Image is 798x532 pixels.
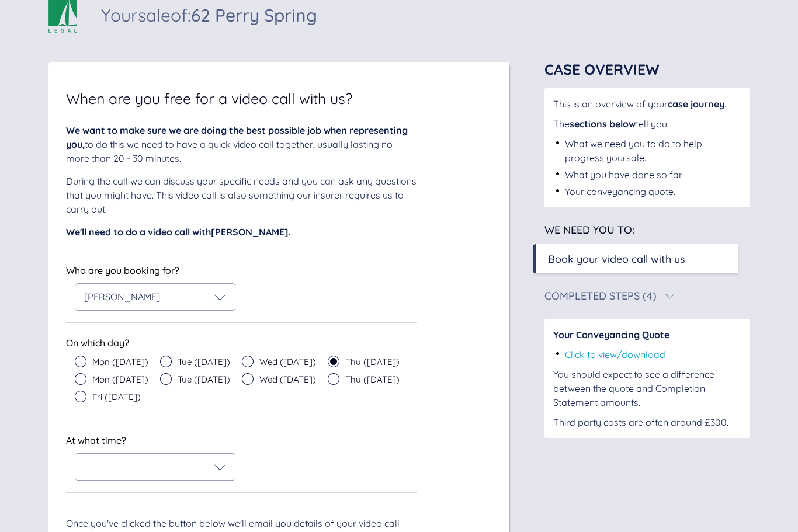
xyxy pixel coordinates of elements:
[66,174,417,216] div: During the call we can discuss your specific needs and you can ask any questions that you might h...
[66,124,408,150] span: We want to make sure we are doing the best possible job when representing you,
[66,91,352,106] span: When are you free for a video call with us?
[66,123,417,165] div: to do this we need to have a quick video call together, usually lasting no more than 20 - 30 minu...
[191,4,317,26] span: 62 Perry Spring
[565,349,665,360] a: Click to view/download
[92,375,148,384] span: Mon ([DATE])
[66,265,179,276] span: Who are you booking for?
[544,291,657,301] div: Completed Steps (4)
[66,434,126,446] span: At what time?
[101,6,317,24] div: Your sale of:
[565,168,683,182] div: What you have done so far.
[544,223,634,237] span: We need you to:
[345,357,400,366] span: Thu ([DATE])
[178,375,230,384] span: Tue ([DATE])
[565,137,741,165] div: What we need you to do to help progress your sale .
[345,375,400,384] span: Thu ([DATE])
[84,291,160,302] span: [PERSON_NAME]
[548,251,685,267] div: Book your video call with us
[66,226,291,238] span: We'll need to do a video call with [PERSON_NAME] .
[178,357,230,366] span: Tue ([DATE])
[668,98,724,110] span: case journey
[570,118,636,130] span: sections below
[553,415,741,429] div: Third party costs are often around £300.
[259,375,316,384] span: Wed ([DATE])
[565,185,675,199] div: Your conveyancing quote.
[66,337,129,349] span: On which day?
[553,97,741,111] div: This is an overview of your .
[553,367,741,409] div: You should expect to see a difference between the quote and Completion Statement amounts.
[553,329,669,340] span: Your Conveyancing Quote
[544,60,660,78] span: Case Overview
[553,117,741,131] div: The tell you:
[92,392,141,401] span: Fri ([DATE])
[259,357,316,366] span: Wed ([DATE])
[92,357,148,366] span: Mon ([DATE])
